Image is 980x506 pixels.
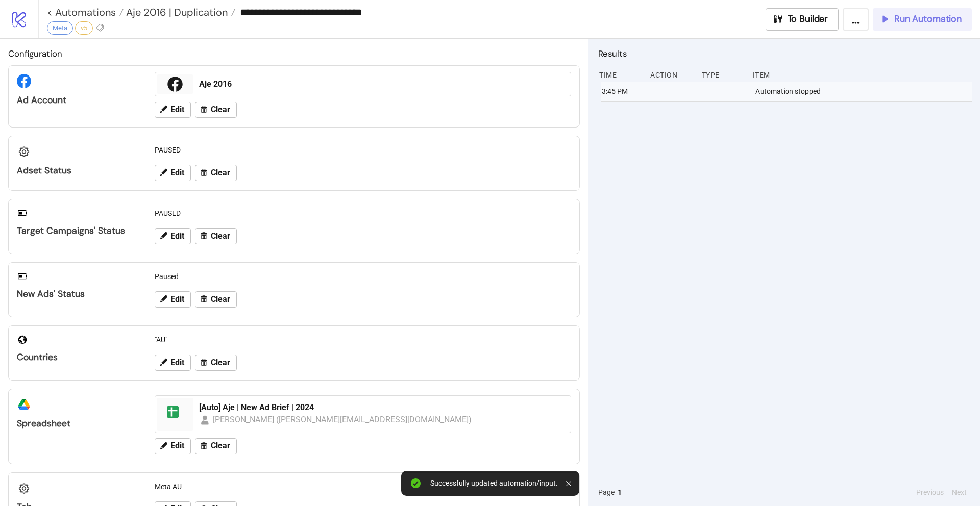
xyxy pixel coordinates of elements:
div: Target Campaigns' Status [17,225,138,237]
span: Clear [211,105,230,114]
button: Previous [913,487,947,498]
span: To Builder [788,13,828,25]
button: Edit [155,355,191,371]
button: Edit [155,102,191,118]
button: Clear [195,228,237,244]
div: Countries [17,351,138,363]
h2: Configuration [8,47,580,60]
span: Page [598,487,615,498]
div: "AU" [151,330,575,349]
button: Clear [195,102,237,118]
span: Edit [170,295,184,304]
button: Run Automation [873,8,972,31]
div: [PERSON_NAME] ([PERSON_NAME][EMAIL_ADDRESS][DOMAIN_NAME]) [213,413,472,426]
span: Clear [211,295,230,304]
span: Clear [211,358,230,367]
span: Edit [170,358,184,367]
div: Paused [151,267,575,286]
span: Edit [170,441,184,450]
span: Edit [170,168,184,178]
div: v5 [75,21,93,35]
div: Adset Status [17,165,138,176]
a: Aje 2016 | Duplication [124,7,235,17]
div: [Auto] Aje | New Ad Brief | 2024 [199,402,565,413]
button: Edit [155,228,191,244]
button: To Builder [766,8,839,31]
button: Edit [155,438,191,454]
div: PAUSED [151,204,575,223]
div: Item [752,65,972,85]
span: Clear [211,441,230,450]
div: Action [649,65,693,85]
span: Aje 2016 | Duplication [124,6,228,19]
div: Aje 2016 [199,79,565,90]
div: Spreadsheet [17,418,138,429]
button: Edit [155,291,191,308]
div: Meta [47,21,73,35]
div: New Ads' Status [17,288,138,300]
div: Automation stopped [754,82,974,101]
button: 1 [615,487,625,498]
div: Ad Account [17,94,138,106]
a: < Automations [47,7,124,17]
button: Clear [195,165,237,181]
span: Edit [170,105,184,114]
span: Clear [211,232,230,241]
button: ... [843,8,869,31]
span: Run Automation [894,13,962,25]
span: Clear [211,168,230,178]
span: Edit [170,232,184,241]
button: Clear [195,355,237,371]
div: PAUSED [151,140,575,160]
button: Clear [195,291,237,308]
div: Meta AU [151,477,575,496]
div: Type [701,65,745,85]
div: Successfully updated automation/input. [430,479,558,488]
button: Next [949,487,970,498]
div: 3:45 PM [601,82,645,101]
button: Clear [195,438,237,454]
div: Time [598,65,642,85]
h2: Results [598,47,972,60]
button: Edit [155,165,191,181]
